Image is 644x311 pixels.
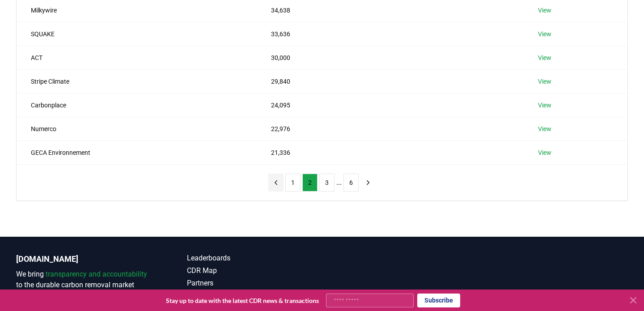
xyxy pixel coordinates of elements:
[16,269,151,290] p: We bring to the durable carbon removal market
[17,69,257,93] td: Stripe Climate
[538,77,551,86] a: View
[17,117,257,141] td: Numerco
[17,141,257,164] td: GECA Environnement
[17,22,257,46] td: SQUAKE
[187,253,322,264] a: Leaderboards
[17,46,257,69] td: ACT
[538,124,551,133] a: View
[538,101,551,110] a: View
[187,278,322,289] a: Partners
[538,6,551,15] a: View
[46,270,147,278] span: transparency and accountability
[538,30,551,38] a: View
[319,174,335,192] button: 3
[538,148,551,157] a: View
[343,174,359,192] button: 6
[302,174,318,192] button: 2
[257,69,524,93] td: 29,840
[538,53,551,62] a: View
[187,265,322,276] a: CDR Map
[360,174,376,192] button: next page
[257,93,524,117] td: 24,095
[257,117,524,141] td: 22,976
[257,22,524,46] td: 33,636
[257,141,524,164] td: 21,336
[257,46,524,69] td: 30,000
[268,174,284,192] button: previous page
[336,177,342,188] li: ...
[16,253,151,265] p: [DOMAIN_NAME]
[285,174,301,192] button: 1
[17,93,257,117] td: Carbonplace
